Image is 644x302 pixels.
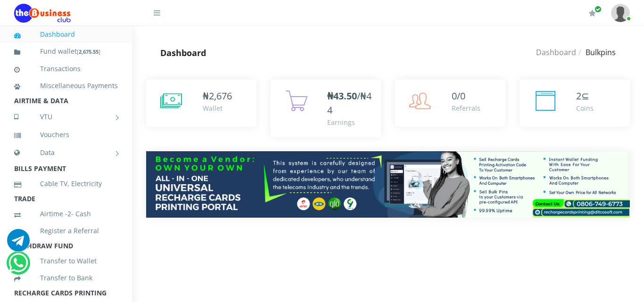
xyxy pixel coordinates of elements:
a: VTU [14,105,118,129]
a: Transfer to Wallet [14,250,118,272]
img: multitenant_rcp.png [146,151,630,218]
a: Miscellaneous Payments [14,75,118,97]
div: Coins [576,103,594,113]
a: Transactions [14,58,118,80]
span: 0/0 [452,90,465,102]
b: ₦43.50 [327,90,357,102]
div: ⊆ [576,89,594,103]
div: ₦ [203,89,232,103]
div: Wallet [203,103,232,113]
li: Bulkpins [576,47,616,58]
span: /₦44 [327,90,372,116]
a: ₦43.50/₦44 Earnings [271,80,381,137]
a: Chat for support [8,259,28,274]
a: Cable TV, Electricity [14,173,118,195]
a: Airtime -2- Cash [14,203,118,225]
a: Data [14,141,118,164]
a: Dashboard [14,24,118,45]
a: Transfer to Bank [14,267,118,289]
i: Renew/Upgrade Subscription [589,9,596,17]
div: Earnings [327,117,372,127]
img: Logo [14,4,71,23]
a: ₦2,676 Wallet [146,80,256,127]
a: Vouchers [14,124,118,146]
span: 2,676 [209,90,232,102]
span: 2 [576,90,581,102]
span: Renew/Upgrade Subscription [594,6,602,13]
a: Fund wallet[2,675.55] [14,41,118,63]
a: Register a Referral [14,220,118,242]
img: User [611,4,630,22]
b: 2,675.55 [79,48,99,55]
a: Chat for support [7,236,30,252]
a: Dashboard [536,47,576,57]
div: Referrals [452,103,480,113]
a: 0/0 Referrals [395,80,505,127]
strong: Dashboard [160,47,206,58]
small: [ ] [77,48,100,55]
